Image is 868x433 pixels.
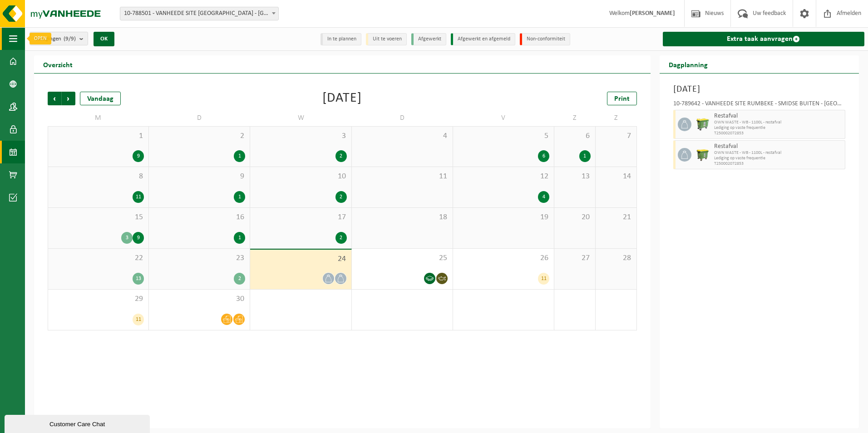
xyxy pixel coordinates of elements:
[714,113,843,120] span: Restafval
[559,253,591,263] span: 27
[153,294,245,304] span: 30
[352,110,453,126] td: D
[673,101,845,110] div: 10-789642 - VANHEEDE SITE RUMBEKE - SMIDSE BUITEN - [GEOGRAPHIC_DATA]
[607,92,637,105] a: Print
[255,212,346,222] span: 17
[458,131,549,141] span: 5
[234,191,245,203] div: 1
[234,150,245,162] div: 1
[53,294,144,304] span: 29
[614,95,630,103] span: Print
[30,32,88,45] button: Vestigingen(9/9)
[234,232,245,244] div: 1
[120,7,278,20] span: 10-788501 - VANHEEDE SITE RUMBEKE - RUMBEKE
[133,150,144,162] div: 9
[630,10,675,17] strong: [PERSON_NAME]
[554,110,596,126] td: Z
[600,212,632,222] span: 21
[356,212,448,222] span: 18
[121,232,133,244] div: 3
[48,92,61,105] span: Vorige
[453,110,554,126] td: V
[255,254,346,264] span: 24
[133,314,144,325] div: 11
[250,110,351,126] td: W
[335,232,347,244] div: 2
[322,92,362,105] div: [DATE]
[600,253,632,263] span: 28
[356,131,448,141] span: 4
[356,172,448,182] span: 11
[62,92,75,105] span: Volgende
[451,33,515,45] li: Afgewerkt en afgemeld
[80,92,121,105] div: Vandaag
[538,191,549,203] div: 4
[714,161,843,167] span: T250002072853
[94,32,114,46] button: OK
[696,148,710,162] img: WB-1100-HPE-GN-50
[53,131,144,141] span: 1
[458,212,549,222] span: 19
[538,150,549,162] div: 6
[153,253,245,263] span: 23
[714,120,843,125] span: OWN WASTE - WB - 1100L - restafval
[714,150,843,156] span: OWN WASTE - WB - 1100L - restafval
[255,172,346,182] span: 10
[48,110,149,126] td: M
[335,191,347,203] div: 2
[411,33,446,45] li: Afgewerkt
[153,172,245,182] span: 9
[458,253,549,263] span: 26
[64,36,76,42] count: (9/9)
[600,131,632,141] span: 7
[673,83,845,96] h3: [DATE]
[559,131,591,141] span: 6
[53,212,144,222] span: 15
[714,125,843,131] span: Lediging op vaste frequentie
[520,33,570,45] li: Non-conformiteit
[153,212,245,222] span: 16
[458,172,549,182] span: 12
[153,131,245,141] span: 2
[5,413,152,433] iframe: chat widget
[53,253,144,263] span: 22
[366,33,407,45] li: Uit te voeren
[34,55,82,73] h2: Overzicht
[596,110,637,126] td: Z
[356,253,448,263] span: 25
[714,143,843,150] span: Restafval
[696,118,710,131] img: WB-0660-HPE-GN-50
[120,7,279,20] span: 10-788501 - VANHEEDE SITE RUMBEKE - RUMBEKE
[559,172,591,182] span: 13
[663,32,864,46] a: Extra taak aanvragen
[133,232,144,244] div: 9
[714,131,843,136] span: T250002072853
[538,273,549,285] div: 11
[714,156,843,161] span: Lediging op vaste frequentie
[579,150,591,162] div: 1
[600,172,632,182] span: 14
[660,55,717,73] h2: Dagplanning
[133,191,144,203] div: 11
[335,150,347,162] div: 2
[133,273,144,285] div: 13
[35,32,76,46] span: Vestigingen
[559,212,591,222] span: 20
[321,33,361,45] li: In te plannen
[149,110,250,126] td: D
[255,131,346,141] span: 3
[234,273,245,285] div: 2
[53,172,144,182] span: 8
